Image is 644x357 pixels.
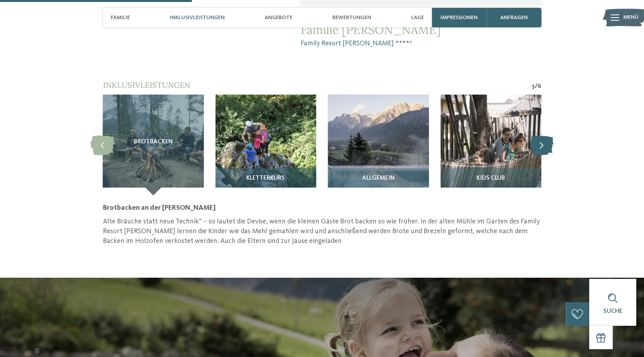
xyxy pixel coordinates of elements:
[538,82,541,91] span: 6
[603,308,622,314] span: Suche
[265,14,292,21] span: Angebote
[103,204,216,211] strong: Brotbacken an der [PERSON_NAME]
[532,82,535,91] span: 5
[500,14,528,21] span: anfragen
[328,95,429,195] img: Unser Familienhotel in Sexten, euer Urlaubszuhause in den Dolomiten
[411,14,424,21] span: Lage
[134,139,173,146] span: Brotbacken
[170,14,225,21] span: Inklusivleistungen
[301,23,541,37] span: Familie [PERSON_NAME]
[215,95,316,195] img: Unser Familienhotel in Sexten, euer Urlaubszuhause in den Dolomiten
[103,80,190,90] span: Inklusivleistungen
[476,175,505,182] span: Kids Club
[440,14,478,21] span: Impressionen
[111,14,130,21] span: Familie
[332,14,371,21] span: Bewertungen
[440,95,541,195] img: Unser Familienhotel in Sexten, euer Urlaubszuhause in den Dolomiten
[103,217,541,246] p: Alte Bräuche statt neue Technik“ – so lautet die Devise, wenn die kleinen Gäste Brot backen so wi...
[246,175,285,182] span: Kletterkurs
[535,82,538,91] span: /
[301,39,541,48] span: Family Resort [PERSON_NAME] ****ˢ
[362,175,395,182] span: Allgemein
